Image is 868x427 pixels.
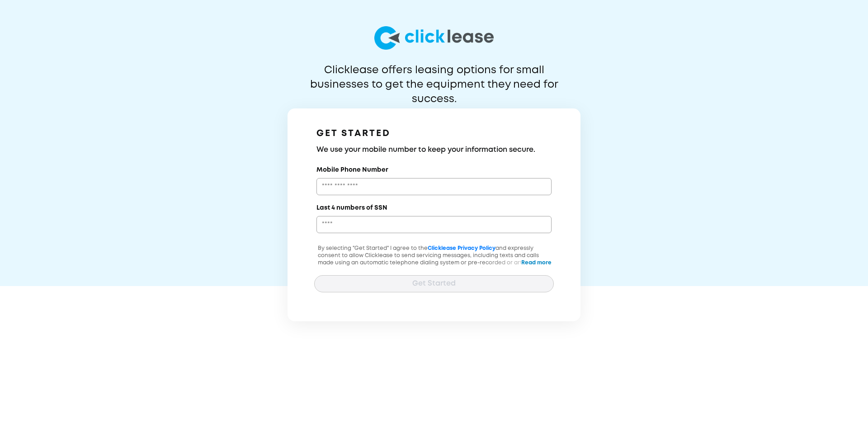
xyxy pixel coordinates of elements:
h3: We use your mobile number to keep your information secure. [316,145,552,155]
p: Clicklease offers leasing options for small businesses to get the equipment they need for success. [288,63,580,92]
p: By selecting "Get Started" I agree to the and expressly consent to allow Clicklease to send servi... [314,245,554,288]
label: Mobile Phone Number [316,165,388,174]
h1: GET STARTED [316,127,552,141]
button: Get Started [314,275,554,292]
img: logo-larg [374,26,494,50]
label: Last 4 numbers of SSN [316,203,387,212]
a: Clicklease Privacy Policy [428,246,495,251]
